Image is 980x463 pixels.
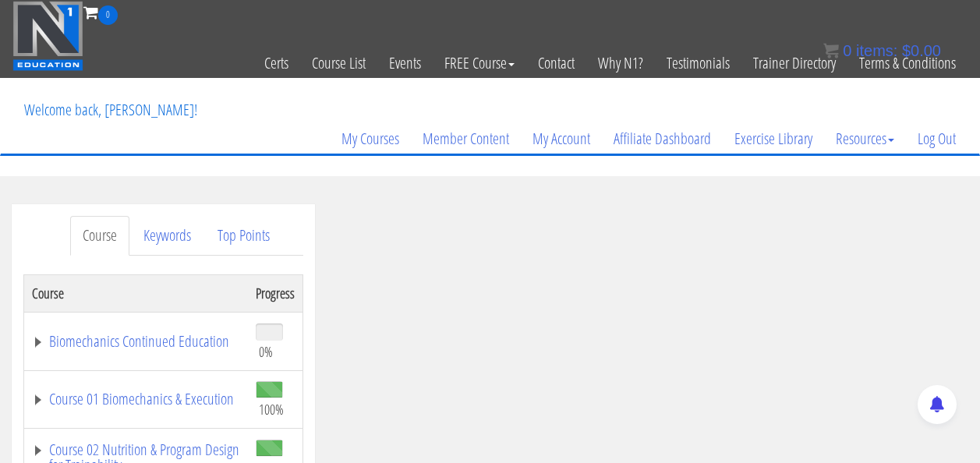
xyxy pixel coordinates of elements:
a: My Account [521,101,602,176]
a: Course [70,216,129,256]
span: 0 [843,42,851,59]
span: items: [856,42,897,59]
th: Progress [248,274,303,312]
a: FREE Course [433,25,526,101]
p: Welcome back, [PERSON_NAME]! [12,79,209,141]
a: Member Content [411,101,521,176]
bdi: 0.00 [902,42,941,59]
a: Course 01 Biomechanics & Execution [32,391,240,407]
a: Testimonials [655,25,741,101]
th: Course [24,274,249,312]
a: Events [377,25,433,101]
a: Biomechanics Continued Education [32,334,240,349]
span: 100% [259,401,284,418]
span: $ [902,42,911,59]
span: 0 [98,5,118,25]
a: Trainer Directory [741,25,847,101]
a: 0 items: $0.00 [823,42,941,59]
a: Log Out [906,101,968,176]
img: icon11.png [823,43,839,58]
a: Why N1? [586,25,655,101]
a: Terms & Conditions [847,25,968,101]
a: Affiliate Dashboard [602,101,723,176]
a: 0 [83,2,118,23]
span: 0% [259,343,273,360]
a: Keywords [131,216,203,256]
a: Certs [253,25,300,101]
a: Exercise Library [723,101,824,176]
a: My Courses [330,101,411,176]
a: Top Points [205,216,282,256]
a: Contact [526,25,586,101]
a: Course List [300,25,377,101]
a: Resources [824,101,906,176]
img: n1-education [12,1,83,71]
